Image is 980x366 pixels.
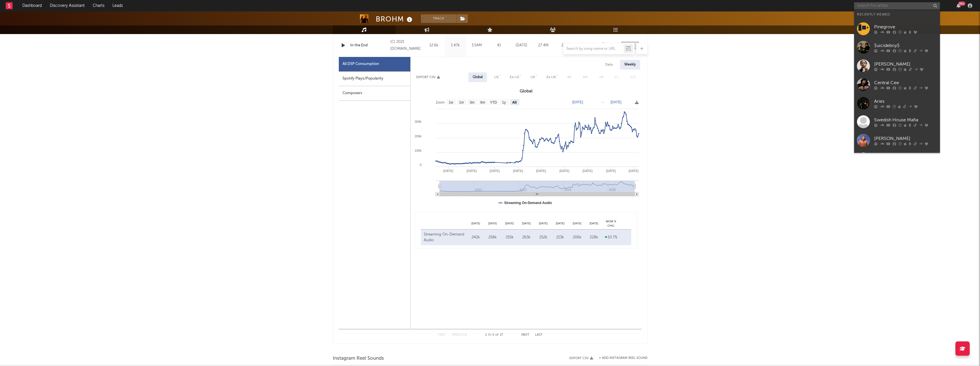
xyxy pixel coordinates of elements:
[339,86,410,101] div: Composers
[854,150,940,168] a: [PERSON_NAME]
[486,235,500,240] div: 258k
[466,169,476,173] text: [DATE]
[521,333,529,337] button: Next
[350,43,388,48] a: In the End
[572,100,583,104] text: [DATE]
[510,74,519,81] div: Ex-US
[601,100,605,104] text: →
[857,11,937,18] div: Recently Viewed
[470,100,474,104] text: 3m
[874,61,937,68] div: [PERSON_NAME]
[854,19,940,38] a: Pinegrove
[603,219,620,228] div: WoW % Chg.
[490,100,497,104] text: YTD
[489,43,509,48] div: 41
[958,1,965,6] div: 99 +
[416,76,440,79] button: Export CSV
[854,2,940,9] input: Search for artists
[578,43,597,48] div: <5%
[436,100,445,104] text: Zoom
[424,232,466,243] div: Streaming On-Demand Audio
[535,221,552,226] div: [DATE]
[495,334,499,336] span: of
[468,43,486,48] div: 3.54M
[333,355,384,362] span: Instagram Reel Sounds
[415,134,421,138] text: 200k
[459,100,464,104] text: 1m
[446,43,465,48] div: 1.47k
[611,100,621,104] text: [DATE]
[874,42,937,49] div: $uicideboy$
[569,221,585,226] div: [DATE]
[854,57,940,75] a: [PERSON_NAME]
[552,221,569,226] div: [DATE]
[587,235,601,240] div: 228k
[570,235,584,240] div: 206k
[874,98,937,105] div: Aries
[480,100,485,104] text: 6m
[620,60,640,70] div: Weekly
[502,235,516,240] div: 255k
[342,61,379,68] div: All DSP Consumption
[467,221,484,226] div: [DATE]
[547,74,556,81] div: Ex-UK
[421,14,457,23] button: Track
[874,135,937,142] div: [PERSON_NAME]
[501,221,518,226] div: [DATE]
[535,333,543,337] button: Last
[339,57,410,72] div: All DSP Consumption
[513,169,523,173] text: [DATE]
[530,74,535,81] div: UK
[874,79,937,86] div: Central Cee
[443,169,453,173] text: [DATE]
[512,100,516,104] text: All
[854,38,940,57] a: $uicideboy$
[599,357,648,360] button: + Add Instagram Reel Sound
[601,60,617,70] div: Daily
[536,169,546,173] text: [DATE]
[874,23,937,30] div: Pinegrove
[553,235,567,240] div: 213k
[854,131,940,150] a: [PERSON_NAME]
[556,43,575,48] div: 210k
[415,149,421,152] text: 100k
[376,14,414,24] div: BROHM
[449,100,453,104] text: 1w
[534,43,553,48] div: 27.4M
[484,221,501,226] div: [DATE]
[452,333,467,337] button: Previous
[583,169,593,173] text: [DATE]
[425,43,443,48] div: 12.6k
[438,333,446,337] button: First
[419,163,421,167] text: 0
[390,39,421,52] div: (C) 2021 [DOMAIN_NAME]
[957,3,961,8] button: 99+
[473,74,483,81] div: Global
[536,235,550,240] div: 252k
[854,75,940,94] a: Central Cee
[415,120,421,123] text: 300k
[519,235,533,240] div: 263k
[854,112,940,131] a: Swedish House Mafia
[469,235,483,240] div: 242k
[339,72,410,86] div: Spotify Plays/Popularity
[559,169,569,173] text: [DATE]
[604,235,618,240] div: 10.7 %
[478,332,510,339] div: 1 5 17
[512,43,531,48] div: [DATE]
[504,201,552,205] text: Streaming On-Demand Audio
[854,94,940,112] a: Aries
[563,47,624,51] input: Search by song name or URL
[606,169,616,173] text: [DATE]
[593,357,648,360] div: + Add Instagram Reel Sound
[629,169,639,173] text: [DATE]
[585,221,602,226] div: [DATE]
[502,100,506,104] text: 1y
[490,169,500,173] text: [DATE]
[488,334,491,336] span: to
[569,357,593,360] button: Export CSV
[494,74,498,81] div: US
[518,221,535,226] div: [DATE]
[874,116,937,123] div: Swedish House Mafia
